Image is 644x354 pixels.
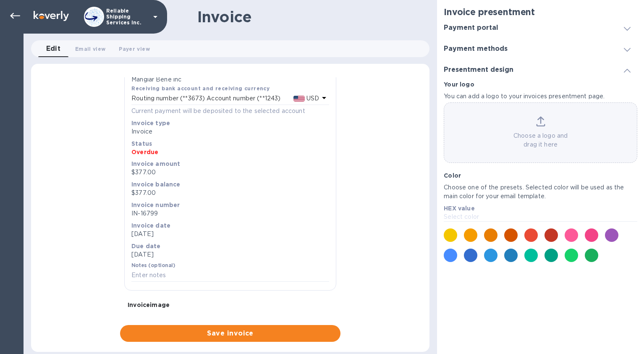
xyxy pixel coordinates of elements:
[131,222,170,229] b: Invoice date
[444,24,498,32] h3: Payment portal
[444,45,508,53] h3: Payment methods
[75,45,105,53] span: Email view
[444,80,637,89] p: Your logo
[131,189,329,197] p: $377.00
[131,181,180,188] b: Invoice balance
[131,140,152,147] b: Status
[120,325,340,342] button: Save invoice
[444,171,637,180] p: Color
[305,95,319,102] span: USD
[127,328,334,338] span: Save invoice
[106,8,148,26] p: Reliable Shipping Services Inc.
[131,160,180,167] b: Invoice amount
[444,131,637,149] p: Choose a logo and drag it here
[34,11,69,21] img: Logo
[131,230,329,239] p: [DATE]
[131,94,280,103] p: Routing number (**3673) Account number (**1243)
[131,107,329,115] p: Current payment will be deposited to the selected account
[131,168,329,177] p: $377.00
[293,96,305,102] img: USD
[444,205,474,212] b: HEX value
[197,8,251,26] h1: Invoice
[444,66,513,74] h3: Presentment design
[131,269,329,282] input: Enter notes
[131,127,329,136] p: Invoice
[131,263,175,268] label: Notes (optional)
[444,183,637,201] p: Choose one of the presets. Selected color will be used as the main color for your email template.
[131,209,329,218] p: IN-16799
[131,250,329,259] p: [DATE]
[131,243,160,249] b: Due date
[131,202,180,208] b: Invoice number
[46,43,61,55] span: Edit
[119,45,149,53] span: Payer view
[131,75,329,84] p: Mangiar Bene inc
[444,7,637,17] h2: Invoice presentment
[131,120,170,126] b: Invoice type
[444,92,637,101] p: You can add a logo to your invoices presentment page.
[128,301,333,309] p: Invoice image
[444,212,637,221] p: Select color
[131,148,329,156] p: Overdue
[131,85,270,92] b: Receiving bank account and receiving currency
